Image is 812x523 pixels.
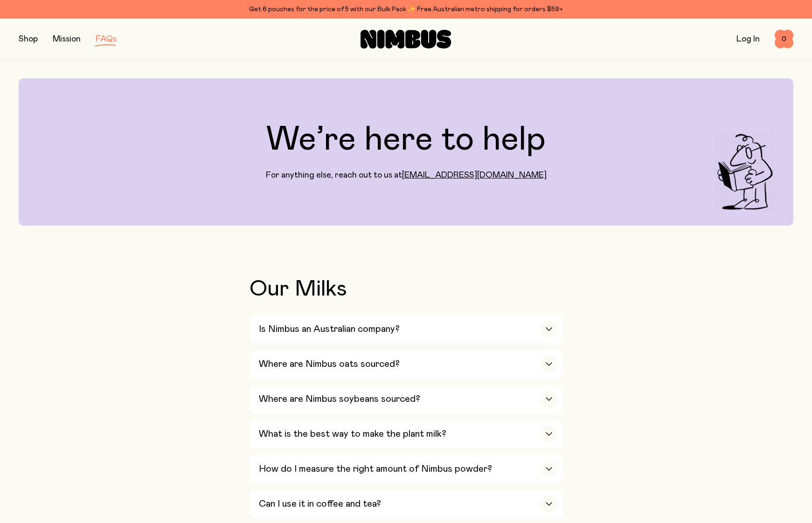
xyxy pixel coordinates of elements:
h3: Where are Nimbus oats sourced? [259,358,400,370]
button: Where are Nimbus soybeans sourced? [250,385,563,413]
a: [EMAIL_ADDRESS][DOMAIN_NAME] [402,171,547,179]
button: Where are Nimbus oats sourced? [250,350,563,378]
div: Get 6 pouches for the price of 5 with our Bulk Pack ✨ Free Australian metro shipping for orders $59+ [19,4,793,15]
button: 0 [775,30,793,48]
button: How do I measure the right amount of Nimbus powder? [250,455,563,483]
h3: Can I use it in coffee and tea? [259,498,381,509]
h3: How do I measure the right amount of Nimbus powder? [259,463,492,475]
button: Is Nimbus an Australian company? [250,315,563,343]
button: Can I use it in coffee and tea? [250,490,563,518]
a: Mission [53,35,81,43]
h2: Our Milks [250,278,563,300]
button: What is the best way to make the plant milk? [250,420,563,448]
p: For anything else, reach out to us at [266,170,547,181]
h1: We’re here to help [266,123,546,157]
h3: What is the best way to make the plant milk? [259,428,446,440]
a: FAQs [96,35,117,43]
h3: Where are Nimbus soybeans sourced? [259,393,420,405]
h3: Is Nimbus an Australian company? [259,323,400,335]
a: Log In [736,35,760,43]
